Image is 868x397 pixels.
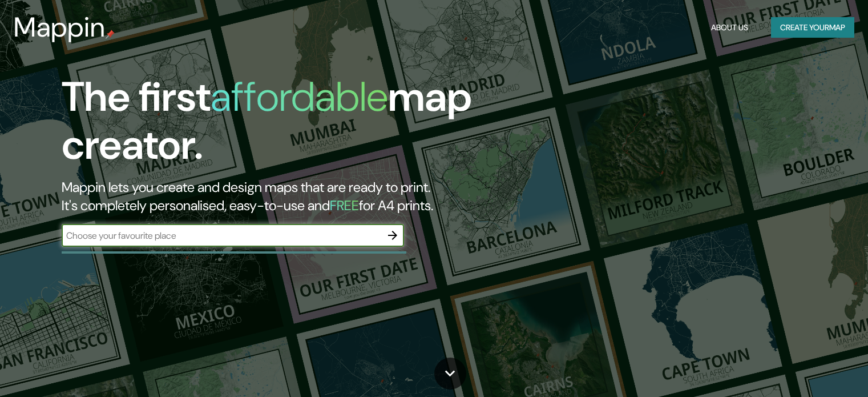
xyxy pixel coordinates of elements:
h1: affordable [211,70,388,123]
img: mappin-pin [106,30,115,39]
button: Create yourmap [771,17,854,38]
h1: The first map creator. [62,73,496,178]
h3: Mappin [14,11,106,43]
h5: FREE [330,197,359,214]
h2: Mappin lets you create and design maps that are ready to print. It's completely personalised, eas... [62,178,496,215]
button: About Us [706,17,753,38]
input: Choose your favourite place [62,229,381,242]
